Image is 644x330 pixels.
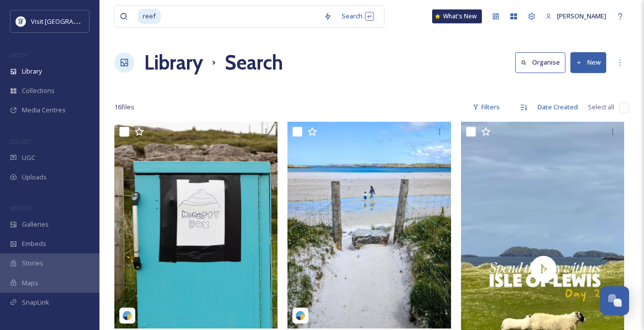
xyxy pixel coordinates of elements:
span: Select all [588,102,614,112]
span: Galleries [22,220,49,229]
a: What's New [432,9,482,23]
h1: Search [225,48,283,78]
div: Date Created [533,97,583,117]
span: Embeds [22,239,46,248]
img: snapsea-logo.png [122,311,132,321]
span: Media Centres [22,105,66,115]
span: reef [138,9,161,23]
span: Maps [22,278,38,288]
span: UGC [22,153,35,163]
a: [PERSON_NAME] [541,6,611,26]
div: Filters [467,97,505,117]
span: WIDGETS [10,204,33,212]
span: Collections [22,86,55,95]
span: Visit [GEOGRAPHIC_DATA] [31,16,108,26]
button: New [570,52,606,73]
span: Library [22,67,42,76]
span: COLLECT [10,138,31,145]
img: katrinainscotland-18043535441307365.jpg [114,122,280,329]
button: Open Chat [600,286,629,315]
span: MEDIA [10,51,27,59]
img: snapsea-logo.png [295,311,305,321]
span: Uploads [22,172,47,182]
span: 16 file s [114,102,134,112]
span: [PERSON_NAME] [557,11,606,20]
a: Organise [515,52,570,73]
img: Untitled%20design%20%2897%29.png [16,16,26,26]
span: Stories [22,258,43,268]
button: Organise [515,52,565,73]
div: Search [337,6,379,26]
span: SnapLink [22,298,49,307]
a: Library [144,48,203,78]
img: gav_clark-4464345.jpg [287,122,453,329]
